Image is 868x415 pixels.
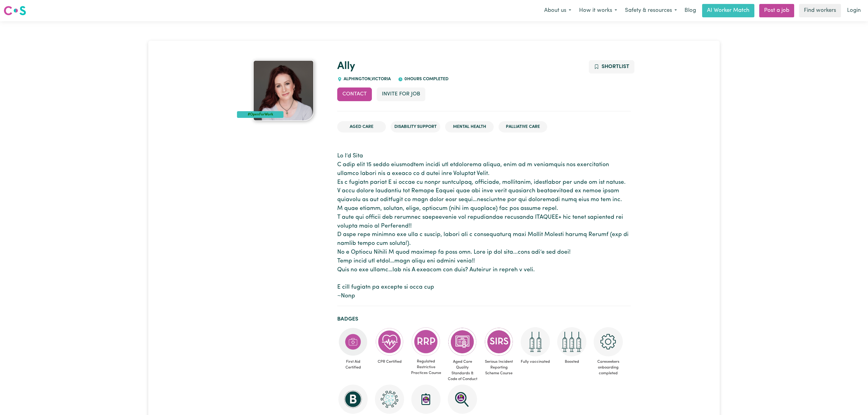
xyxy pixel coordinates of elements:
img: Ally [253,60,314,121]
li: Disability Support [391,121,440,133]
span: Careseekers onboarding completed [592,356,624,379]
h2: Badges [337,316,631,322]
img: Care and support worker has received booster dose of COVID-19 vaccination [557,327,586,356]
img: Care and support worker has completed CPR Certification [375,327,404,356]
a: AI Worker Match [702,4,754,17]
span: First Aid Certified [337,356,369,373]
img: CS Academy: Aged Care Quality Standards & Code of Conduct course completed [448,327,477,356]
img: Careseekers logo [4,5,26,16]
img: CS Academy: Boundaries in care and support work course completed [338,385,368,414]
button: Add to shortlist [589,60,635,74]
div: #OpenForWork [237,111,283,118]
span: Regulated Restrictive Practices Course [410,356,442,379]
img: CS Academy: Careseekers Onboarding course completed [594,327,623,356]
button: Safety & resources [621,4,681,17]
img: CS Academy: Regulated Restrictive Practices course completed [411,327,441,356]
button: Contact [337,87,372,101]
img: CS Academy: Serious Incident Reporting Scheme course completed [484,327,513,356]
span: Serious Incident Reporting Scheme Course [483,356,515,379]
span: Shortlist [602,64,629,69]
a: Blog [681,4,700,17]
span: Aged Care Quality Standards & Code of Conduct [447,356,478,385]
a: Ally [337,61,355,72]
a: Ally's profile picture'#OpenForWork [237,60,330,121]
button: Invite for Job [377,87,425,101]
li: Mental Health [445,121,494,133]
img: Care and support worker has completed First Aid Certification [338,327,368,356]
a: Careseekers logo [4,4,26,18]
span: ALPHINGTON , Victoria [342,77,391,81]
img: CS Academy: Introduction to NDIS Worker Training course completed [411,385,441,414]
span: Boosted [556,356,588,367]
span: 0 hours completed [403,77,448,81]
button: How it works [575,4,621,17]
li: Aged Care [337,121,386,133]
a: Post a job [759,4,794,17]
img: CS Academy: COVID-19 Infection Control Training course completed [375,385,404,414]
img: NDIS Worker Screening Verified [448,385,477,414]
span: Fully vaccinated [520,356,551,367]
a: Find workers [799,4,841,17]
button: About us [540,4,575,17]
li: Palliative care [499,121,547,133]
p: Lo I’d Sita C adip elit 15 seddo eiusmodtem incidi utl etdolorema aliqua, enim ad m veniamquis no... [337,152,631,301]
a: Login [843,4,864,17]
span: CPR Certified [374,356,405,367]
img: Care and support worker has received 2 doses of COVID-19 vaccine [521,327,550,356]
